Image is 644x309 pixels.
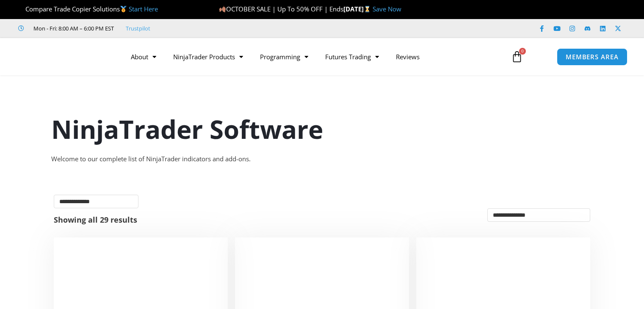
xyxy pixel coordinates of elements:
[129,5,158,13] a: Start Here
[31,23,114,33] span: Mon - Fri: 8:00 AM – 6:00 PM EST
[498,44,536,69] a: 0
[18,5,158,13] span: Compare Trade Copier Solutions
[387,47,428,66] a: Reviews
[219,6,226,12] img: 🍂
[557,48,627,66] a: MEMBERS AREA
[51,153,593,165] div: Welcome to our complete list of NinjaTrader indicators and add-ons.
[566,54,619,60] span: MEMBERS AREA
[519,48,526,55] span: 0
[317,47,387,66] a: Futures Trading
[120,6,127,12] img: 🥇
[54,216,137,223] p: Showing all 29 results
[18,41,109,72] img: LogoAI | Affordable Indicators – NinjaTrader
[51,111,593,147] h1: NinjaTrader Software
[219,5,343,13] span: OCTOBER SALE | Up To 50% OFF | Ends
[373,5,401,13] a: Save Now
[19,6,25,12] img: 🏆
[364,6,370,12] img: ⌛
[487,208,590,222] select: Shop order
[165,47,252,66] a: NinjaTrader Products
[126,23,150,33] a: Trustpilot
[343,5,373,13] strong: [DATE]
[122,47,165,66] a: About
[252,47,317,66] a: Programming
[122,47,503,66] nav: Menu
